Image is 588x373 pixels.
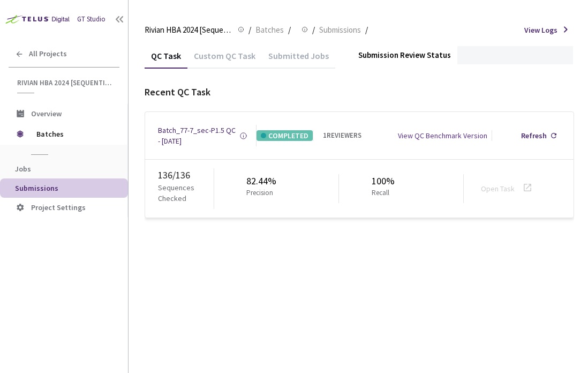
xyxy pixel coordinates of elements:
[29,49,67,58] span: All Projects
[323,131,361,141] div: 1 REVIEWERS
[312,24,315,36] li: /
[31,109,62,118] span: Overview
[521,130,547,141] div: Refresh
[372,174,395,188] div: 100%
[481,184,515,193] a: Open Task
[248,24,251,36] li: /
[187,50,262,69] div: Custom QC Task
[158,182,214,204] p: Sequences Checked
[288,24,291,36] li: /
[145,85,574,99] div: Recent QC Task
[158,168,214,182] div: 136 / 136
[17,78,113,87] span: Rivian HBA 2024 [Sequential]
[145,24,231,36] span: Rivian HBA 2024 [Sequential]
[398,130,487,141] div: View QC Benchmark Version
[15,183,58,193] span: Submissions
[262,50,335,69] div: Submitted Jobs
[15,164,31,174] span: Jobs
[31,203,86,212] span: Project Settings
[255,24,284,36] span: Batches
[158,125,239,146] a: Batch_77-7_sec-P1.5 QC - [DATE]
[253,24,286,35] a: Batches
[372,188,390,198] p: Recall
[257,130,313,141] div: COMPLETED
[524,25,557,35] span: View Logs
[317,24,363,35] a: Submissions
[246,188,273,198] p: Precision
[77,14,105,25] div: GT Studio
[358,49,451,61] div: Submission Review Status
[145,50,187,69] div: QC Task
[319,24,361,36] span: Submissions
[246,174,277,188] div: 82.44%
[365,24,368,36] li: /
[36,123,110,145] span: Batches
